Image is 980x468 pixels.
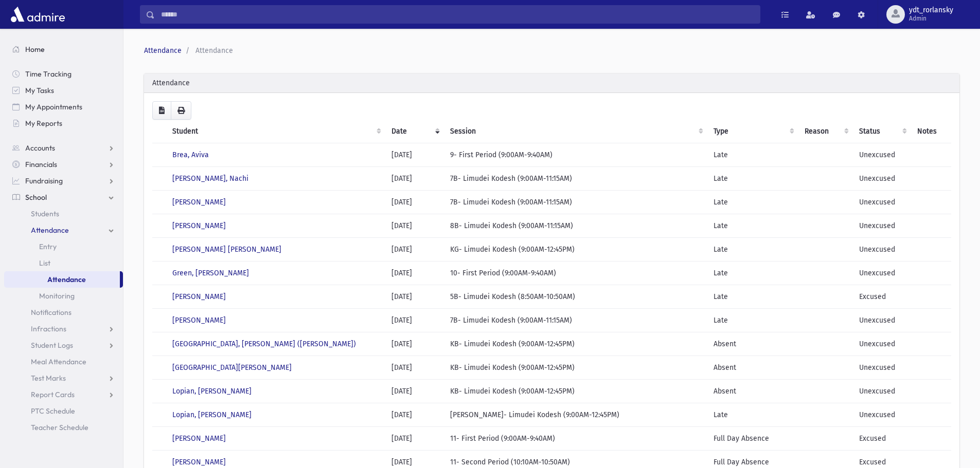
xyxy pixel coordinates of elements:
a: Attendance [4,222,123,238]
a: Time Tracking [4,66,123,82]
td: 10- First Period (9:00AM-9:40AM) [444,261,707,285]
td: Unexcused [853,238,911,261]
td: 7B- Limudei Kodesh (9:00AM-11:15AM) [444,309,707,332]
a: [PERSON_NAME] [172,292,226,301]
span: Teacher Schedule [31,423,88,432]
a: [PERSON_NAME] [172,434,226,443]
span: Meal Attendance [31,357,86,366]
span: Admin [909,14,953,23]
td: [DATE] [385,143,444,167]
span: Attendance [31,226,69,235]
a: Accounts [4,140,123,156]
td: Late [707,403,799,427]
span: My Tasks [25,86,54,95]
span: Home [25,45,45,54]
td: Absent [707,380,799,403]
td: Late [707,214,799,238]
a: Infractions [4,321,123,337]
a: [PERSON_NAME] [172,316,226,325]
th: Session : activate to sort column ascending [444,120,707,143]
a: Entry [4,238,123,255]
td: Late [707,238,799,261]
td: Late [707,309,799,332]
span: ydt_rorlansky [909,6,953,14]
span: Financials [25,160,57,169]
td: 9- First Period (9:00AM-9:40AM) [444,143,707,167]
span: Fundraising [25,176,63,185]
td: Absent [707,356,799,380]
a: Student Logs [4,337,123,353]
a: List [4,255,123,271]
td: [DATE] [385,285,444,309]
nav: breadcrumb [144,45,955,56]
td: Unexcused [853,356,911,380]
span: Notifications [31,308,72,317]
td: Full Day Absence [707,427,799,451]
a: Notifications [4,304,123,321]
th: Notes [911,120,951,143]
td: [DATE] [385,238,444,261]
span: Student Logs [31,341,73,350]
a: Green, [PERSON_NAME] [172,269,249,277]
a: Monitoring [4,288,123,304]
td: Late [707,191,799,214]
span: Accounts [25,143,55,153]
span: Monitoring [39,291,75,301]
a: My Tasks [4,82,123,99]
td: [DATE] [385,191,444,214]
a: My Reports [4,115,123,132]
span: Attendance [195,46,233,55]
td: Unexcused [853,143,911,167]
td: [PERSON_NAME]- Limudei Kodesh (9:00AM-12:45PM) [444,403,707,427]
td: Late [707,261,799,285]
span: Infractions [31,324,66,333]
span: My Appointments [25,102,82,111]
a: Attendance [4,271,120,288]
td: KB- Limudei Kodesh (9:00AM-12:45PM) [444,332,707,356]
td: Unexcused [853,167,911,191]
span: My Reports [25,119,62,128]
span: School [25,193,47,202]
td: [DATE] [385,261,444,285]
td: [DATE] [385,427,444,451]
td: [DATE] [385,309,444,332]
a: [PERSON_NAME] [172,198,226,207]
span: PTC Schedule [31,406,75,416]
td: 5B- Limudei Kodesh (8:50AM-10:50AM) [444,285,707,309]
td: [DATE] [385,403,444,427]
a: Financials [4,156,123,173]
a: [GEOGRAPHIC_DATA][PERSON_NAME] [172,363,292,372]
th: Status: activate to sort column ascending [853,120,911,143]
a: Report Cards [4,386,123,403]
td: Unexcused [853,261,911,285]
th: Reason: activate to sort column ascending [798,120,852,143]
th: Student: activate to sort column ascending [166,120,385,143]
td: 7B- Limudei Kodesh (9:00AM-11:15AM) [444,191,707,214]
a: [PERSON_NAME] [172,221,226,230]
a: [PERSON_NAME] [PERSON_NAME] [172,245,281,254]
span: Time Tracking [25,69,72,79]
a: Home [4,41,123,58]
div: Attendance [144,73,959,93]
td: KB- Limudei Kodesh (9:00AM-12:45PM) [444,380,707,403]
button: CSV [152,101,171,120]
td: [DATE] [385,356,444,380]
td: [DATE] [385,380,444,403]
a: Meal Attendance [4,353,123,370]
td: Late [707,167,799,191]
a: Teacher Schedule [4,419,123,436]
a: [PERSON_NAME], Nachi [172,174,248,183]
a: [GEOGRAPHIC_DATA], [PERSON_NAME] ([PERSON_NAME]) [172,340,356,348]
td: Unexcused [853,191,911,214]
td: KB- Limudei Kodesh (9:00AM-12:45PM) [444,356,707,380]
img: AdmirePro [8,4,67,25]
td: Unexcused [853,380,911,403]
span: Students [31,209,59,218]
a: Brea, Aviva [172,151,209,159]
input: Search [155,5,760,24]
td: KG- Limudei Kodesh (9:00AM-12:45PM) [444,238,707,261]
span: Entry [39,242,57,251]
a: School [4,189,123,205]
span: Test Marks [31,373,66,383]
td: Unexcused [853,214,911,238]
